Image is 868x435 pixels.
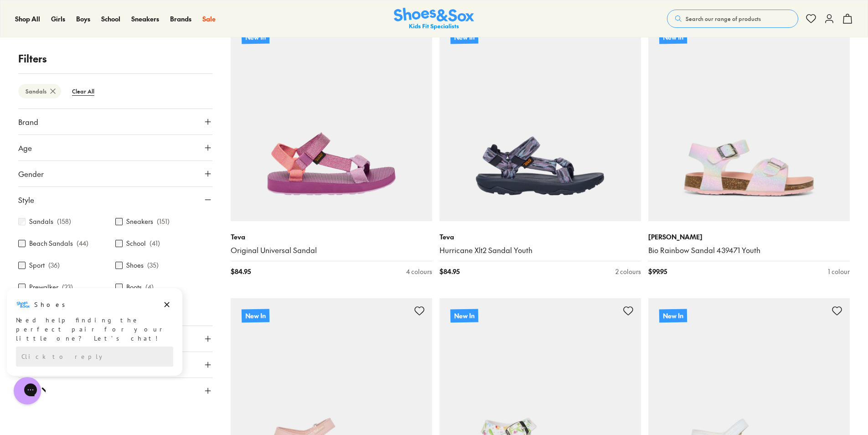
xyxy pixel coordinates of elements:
[101,14,120,24] a: School
[202,14,216,24] a: Sale
[29,283,58,292] label: Prewalker
[16,29,173,56] div: Need help finding the perfect pair for your little one? Let’s chat!
[29,239,73,249] label: Beach Sandals
[450,30,478,44] p: New In
[18,194,34,205] span: Style
[18,378,212,404] button: Size
[51,14,65,24] a: Girls
[659,30,687,44] p: New In
[231,267,251,276] span: $ 84.95
[7,1,182,89] div: Campaign message
[16,60,173,80] div: Reply to the campaigns
[231,245,432,255] a: Original Universal Sandal
[18,51,212,66] p: Filters
[18,168,44,179] span: Gender
[76,14,90,24] a: Boys
[648,232,850,242] p: [PERSON_NAME]
[18,142,32,153] span: Age
[686,15,761,23] span: Search our range of products
[18,161,212,186] button: Gender
[242,309,269,322] p: New In
[77,239,88,249] p: ( 44 )
[450,309,478,322] p: New In
[659,309,687,322] p: New In
[7,10,182,56] div: Message from Shoes. Need help finding the perfect pair for your little one? Let’s chat!
[615,267,641,276] div: 2 colours
[18,84,61,98] btn: Sandals
[160,11,173,24] button: Dismiss campaign
[406,267,432,276] div: 4 colours
[16,10,31,25] img: Shoes logo
[439,20,641,221] a: New In
[394,8,474,30] img: SNS_Logo_Responsive.svg
[29,217,53,227] label: Sandals
[65,83,102,99] btn: Clear All
[126,217,153,227] label: Sneakers
[57,217,71,227] p: ( 158 )
[126,239,146,249] label: School
[126,261,144,270] label: Shoes
[9,374,46,408] iframe: Gorgias live chat messenger
[648,267,667,276] span: $ 99.95
[48,261,60,270] p: ( 36 )
[131,14,159,24] a: Sneakers
[18,109,212,135] button: Brand
[170,14,191,24] a: Brands
[18,135,212,161] button: Age
[147,261,159,270] p: ( 35 )
[231,20,432,221] a: New In
[34,13,70,22] h3: Shoes
[648,245,850,255] a: Bio Rainbow Sandal 439471 Youth
[439,245,641,255] a: Hurricane Xlt2 Sandal Youth
[15,14,40,24] a: Shop All
[18,116,38,127] span: Brand
[242,30,269,44] p: New In
[394,8,474,30] a: Shoes & Sox
[150,239,160,249] p: ( 41 )
[157,217,170,227] p: ( 151 )
[18,187,212,212] button: Style
[439,267,460,276] span: $ 84.95
[126,283,142,292] label: Boots
[29,261,45,270] label: Sport
[828,267,850,276] div: 1 colour
[145,283,154,292] p: ( 4 )
[667,10,798,28] button: Search our range of products
[648,20,850,221] a: New In
[231,232,432,242] p: Teva
[62,283,73,292] p: ( 23 )
[439,232,641,242] p: Teva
